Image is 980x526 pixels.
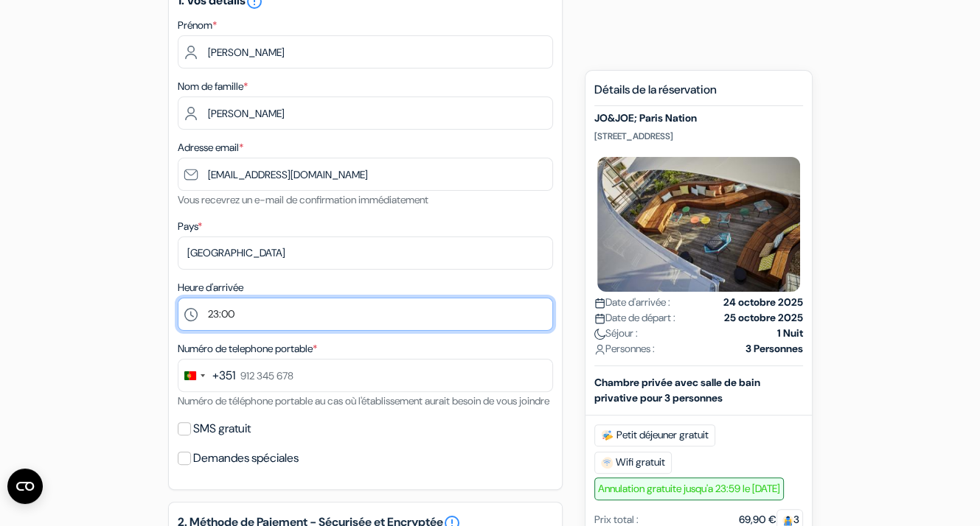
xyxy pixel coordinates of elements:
img: calendar.svg [594,298,605,309]
span: Séjour : [594,326,638,341]
strong: 1 Nuit [777,326,803,341]
img: calendar.svg [594,313,605,324]
span: Date d'arrivée : [594,295,670,310]
label: Prénom [178,18,217,33]
span: Personnes : [594,341,655,357]
h5: JO&JOE; Paris Nation [594,112,803,125]
span: Annulation gratuite jusqu'a 23:59 le [DATE] [594,477,784,500]
img: free_breakfast.svg [601,429,614,441]
b: Chambre privée avec salle de bain privative pour 3 personnes [594,376,760,404]
small: Numéro de téléphone portable au cas où l'établissement aurait besoin de vous joindre [178,394,549,407]
label: SMS gratuit [193,418,251,439]
input: Entrer le nom de famille [178,97,553,130]
label: Adresse email [178,140,243,155]
p: [STREET_ADDRESS] [594,130,803,142]
span: Date de départ : [594,310,675,326]
span: Petit déjeuner gratuit [594,424,715,446]
label: Demandes spéciales [193,448,299,469]
img: user_icon.svg [594,344,605,355]
input: Entrer adresse e-mail [178,158,553,191]
strong: 25 octobre 2025 [724,310,803,326]
img: free_wifi.svg [601,457,613,469]
label: Numéro de telephone portable [178,341,317,357]
strong: 24 octobre 2025 [723,295,803,310]
label: Pays [178,219,202,234]
button: Change country, selected Portugal (+351) [178,360,235,391]
input: 912 345 678 [178,359,553,392]
button: Open CMP widget [7,469,43,504]
img: moon.svg [594,329,605,340]
input: Entrez votre prénom [178,35,553,69]
div: +351 [212,367,235,385]
img: guest.svg [782,515,793,526]
small: Vous recevrez un e-mail de confirmation immédiatement [178,193,428,206]
h5: Détails de la réservation [594,83,803,106]
label: Nom de famille [178,79,248,94]
span: Wifi gratuit [594,452,672,474]
label: Heure d'arrivée [178,280,243,295]
strong: 3 Personnes [746,341,803,357]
